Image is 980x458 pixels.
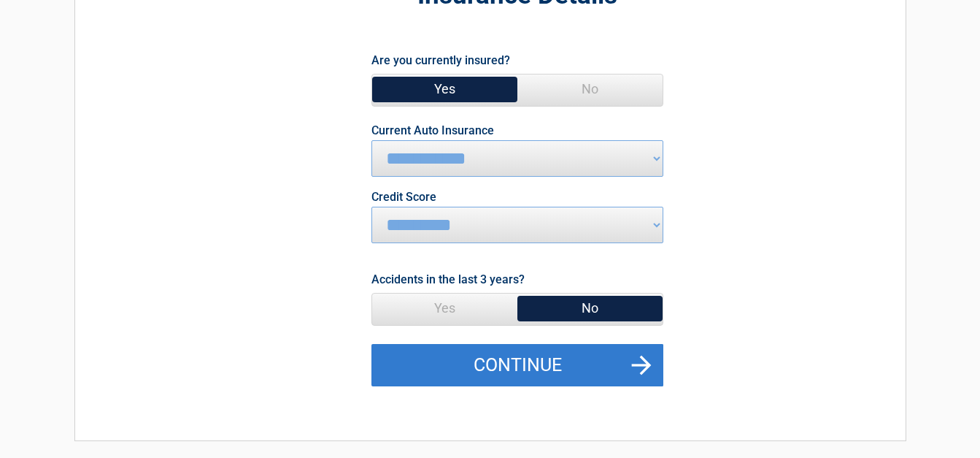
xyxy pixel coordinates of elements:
label: Are you currently insured? [371,50,510,70]
label: Credit Score [371,191,436,203]
span: No [517,75,663,104]
button: Continue [371,344,663,386]
span: Yes [372,294,517,323]
label: Accidents in the last 3 years? [371,270,525,289]
label: Current Auto Insurance [371,125,494,137]
span: No [517,294,663,323]
span: Yes [372,75,517,104]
